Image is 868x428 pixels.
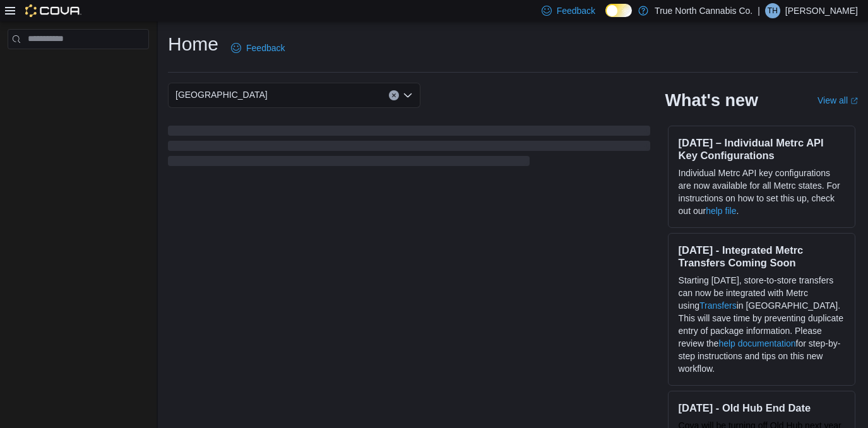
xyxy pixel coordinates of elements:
h3: [DATE] – Individual Metrc API Key Configurations [679,136,845,162]
div: Toni Howell [765,3,780,18]
img: Cova [25,4,81,17]
h3: [DATE] - Old Hub End Date [679,401,845,414]
span: [GEOGRAPHIC_DATA] [175,87,268,102]
span: Loading [168,128,650,169]
svg: External link [850,97,858,105]
span: Dark Mode [605,17,606,18]
h3: [DATE] - Integrated Metrc Transfers Coming Soon [679,244,845,269]
p: True North Cannabis Co. [655,3,752,18]
p: Individual Metrc API key configurations are now available for all Metrc states. For instructions ... [679,167,845,217]
a: Feedback [226,35,290,61]
a: help documentation [718,338,795,348]
p: [PERSON_NAME] [785,3,858,18]
span: Feedback [557,4,595,17]
a: help file [706,206,736,216]
a: Transfers [699,300,737,311]
h1: Home [168,32,218,57]
nav: Complex example [8,52,149,82]
span: TH [768,3,778,18]
p: Starting [DATE], store-to-store transfers can now be integrated with Metrc using in [GEOGRAPHIC_D... [679,274,845,375]
button: Open list of options [403,90,413,100]
p: | [758,3,760,18]
input: Dark Mode [605,4,632,17]
h2: What's new [665,90,758,110]
a: View allExternal link [817,95,858,105]
span: Feedback [246,42,285,54]
button: Clear input [389,90,399,100]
